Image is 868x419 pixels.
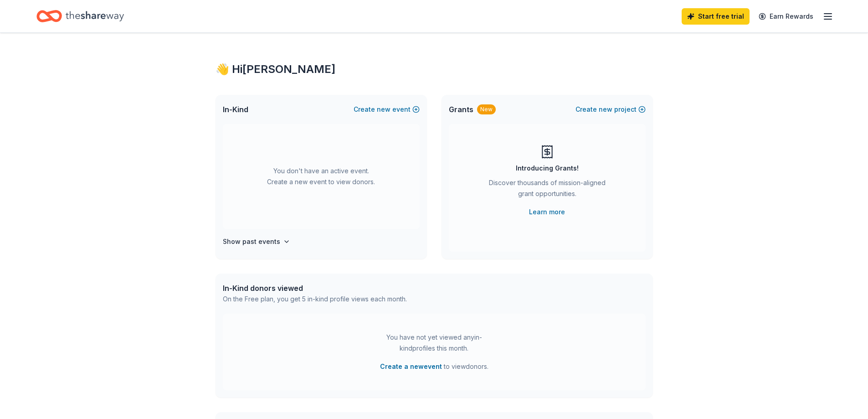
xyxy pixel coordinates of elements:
button: Createnewproject [575,104,646,115]
div: Introducing Grants! [516,163,579,174]
span: to view donors . [380,361,488,372]
button: Show past events [223,236,290,247]
span: In-Kind [223,104,248,115]
button: Createnewevent [354,104,420,115]
div: In-Kind donors viewed [223,283,407,294]
h4: Show past events [223,236,280,247]
a: Learn more [529,207,565,217]
div: You don't have an active event. Create a new event to view donors. [223,124,420,229]
a: Start free trial [682,8,750,25]
a: Home [36,5,124,27]
span: new [377,104,390,115]
div: Discover thousands of mission-aligned grant opportunities. [485,177,609,203]
div: You have not yet viewed any in-kind profiles this month. [377,332,491,354]
div: New [477,104,496,114]
div: On the Free plan, you get 5 in-kind profile views each month. [223,294,407,305]
a: Earn Rewards [753,8,819,25]
button: Create a newevent [380,361,442,372]
span: Grants [449,104,473,115]
span: new [599,104,612,115]
div: 👋 Hi [PERSON_NAME] [216,62,653,77]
